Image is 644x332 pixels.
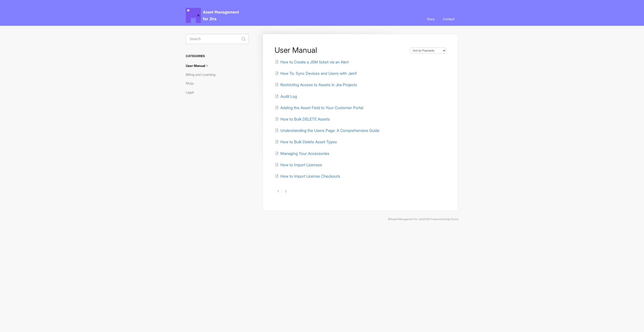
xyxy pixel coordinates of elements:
[280,60,349,64] span: How to Create a JSM ticket via an Alert
[275,151,329,156] a: Managing Your Accessories
[275,71,357,76] a: How To: Sync Devices and Users with Jamf
[280,151,329,156] span: Managing Your Accessories
[280,117,330,122] span: How to Bulk DELETE Assets
[410,48,446,54] select: Page reloads on selection
[280,128,380,133] span: Understanding the Users Page: A Comprehensive Guide
[275,174,340,179] a: How to Import License Checkouts
[186,70,219,79] a: Billing and Licensing
[186,8,240,23] span: Asset Management for Jira Docs
[275,82,357,87] a: Restricting Access to Assets in Jira Projects
[275,60,349,64] a: How to Create a JSM ticket via an Alert
[430,218,458,221] span: Powered by
[186,52,249,61] h3: Categories
[186,88,198,96] a: Legal
[280,139,337,144] span: How to Bulk Delete Asset Types
[186,217,458,222] p: © 2025.
[275,117,330,122] a: How to Bulk DELETE Assets
[280,162,322,167] span: How to Import Licenses
[280,105,363,110] span: Adding the Asset Field to Your Customer Portal
[275,105,363,110] a: Adding the Asset Field to Your Customer Portal
[186,34,249,44] input: Search
[423,12,438,26] a: Docs
[280,94,297,99] span: Audit Log
[282,189,290,194] a: 2
[445,218,458,221] a: Help Scout
[280,174,340,179] span: How to Import License Checkouts
[186,62,213,70] a: User Manual
[275,128,380,133] a: Understanding the Users Page: A Comprehensive Guide
[391,218,423,221] a: Asset Management for Jira
[275,94,297,99] a: Audit Log
[275,162,322,167] a: How to Import Licenses
[439,12,458,26] a: Contact
[186,79,197,87] a: FAQs
[280,71,357,76] span: How To: Sync Devices and Users with Jamf
[275,189,282,194] a: 1
[280,82,357,87] span: Restricting Access to Assets in Jira Projects
[275,139,337,144] a: How to Bulk Delete Asset Types
[275,45,405,55] h1: User Manual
